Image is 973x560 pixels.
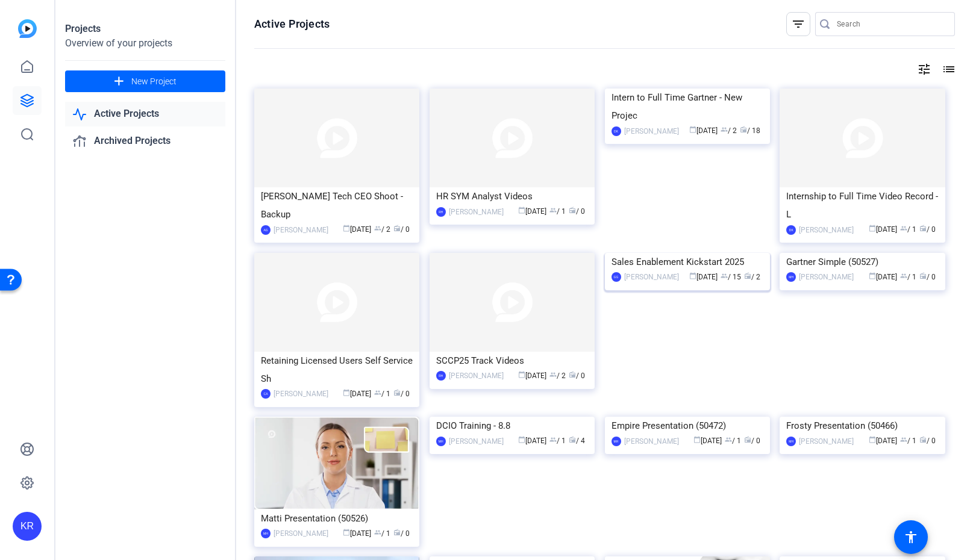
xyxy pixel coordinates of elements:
[518,207,525,214] span: calendar_today
[917,62,931,76] mat-icon: tune
[374,225,390,234] span: / 2
[436,371,446,381] div: RH
[744,273,760,281] span: / 2
[343,529,371,538] span: [DATE]
[837,17,945,31] input: Search
[343,390,371,398] span: [DATE]
[569,436,576,443] span: radio
[693,436,701,443] span: calendar_today
[869,273,897,281] span: [DATE]
[624,271,679,283] div: [PERSON_NAME]
[393,529,410,538] span: / 0
[569,207,585,216] span: / 0
[436,352,588,370] div: SCCP25 Track Videos
[518,207,546,216] span: [DATE]
[449,370,504,382] div: [PERSON_NAME]
[612,417,763,435] div: Empire Presentation (50472)
[436,207,446,217] div: RH
[374,389,381,396] span: group
[343,529,350,536] span: calendar_today
[518,372,546,380] span: [DATE]
[721,126,737,135] span: / 2
[919,437,936,445] span: / 0
[518,371,525,378] span: calendar_today
[549,207,566,216] span: / 1
[569,437,585,445] span: / 4
[393,390,410,398] span: / 0
[65,70,225,92] button: New Project
[900,225,907,232] span: group
[436,437,446,446] div: MH
[111,74,127,89] mat-icon: add
[569,371,576,378] span: radio
[274,527,328,540] div: [PERSON_NAME]
[612,272,621,282] div: GG
[393,225,410,234] span: / 0
[721,273,741,281] span: / 15
[261,389,271,399] div: CA
[569,372,585,380] span: / 0
[65,102,225,126] a: Active Projects
[900,436,907,443] span: group
[740,126,760,135] span: / 18
[549,207,557,214] span: group
[799,271,854,283] div: [PERSON_NAME]
[869,436,876,443] span: calendar_today
[919,225,936,234] span: / 0
[393,389,401,396] span: radio
[799,224,854,236] div: [PERSON_NAME]
[65,129,225,154] a: Archived Projects
[374,529,381,536] span: group
[693,437,722,445] span: [DATE]
[624,435,679,447] div: [PERSON_NAME]
[343,225,371,234] span: [DATE]
[869,225,897,234] span: [DATE]
[436,417,588,435] div: DCIO Training - 8.8
[274,224,328,236] div: [PERSON_NAME]
[393,225,401,232] span: radio
[261,529,271,538] div: MH
[549,371,557,378] span: group
[725,436,732,443] span: group
[343,389,350,396] span: calendar_today
[919,225,927,232] span: radio
[549,436,557,443] span: group
[374,529,390,538] span: / 1
[393,529,401,536] span: radio
[612,253,763,271] div: Sales Enablement Kickstart 2025
[612,126,621,136] div: DK
[569,207,576,214] span: radio
[919,272,927,279] span: radio
[689,272,696,279] span: calendar_today
[549,372,566,380] span: / 2
[254,17,330,31] h1: Active Projects
[786,187,938,223] div: Internship to Full Time Video Record - L
[13,512,42,541] div: KR
[919,273,936,281] span: / 0
[740,126,747,133] span: radio
[744,272,751,279] span: radio
[261,187,413,223] div: [PERSON_NAME] Tech CEO Shoot - Backup
[65,36,225,51] div: Overview of your projects
[786,417,938,435] div: Frosty Presentation (50466)
[261,352,413,388] div: Retaining Licensed Users Self Service Sh
[18,19,37,38] img: blue-gradient.svg
[904,530,918,544] mat-icon: accessibility
[799,435,854,447] div: [PERSON_NAME]
[869,437,897,445] span: [DATE]
[791,17,806,31] mat-icon: filter_list
[612,89,763,125] div: Intern to Full Time Gartner - New Projec
[786,437,796,446] div: MH
[900,225,916,234] span: / 1
[689,126,696,133] span: calendar_today
[436,187,588,205] div: HR SYM Analyst Videos
[900,272,907,279] span: group
[261,225,271,235] div: AG
[624,125,679,137] div: [PERSON_NAME]
[786,225,796,235] div: DK
[549,437,566,445] span: / 1
[919,436,927,443] span: radio
[744,437,760,445] span: / 0
[131,75,177,88] span: New Project
[274,388,328,400] div: [PERSON_NAME]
